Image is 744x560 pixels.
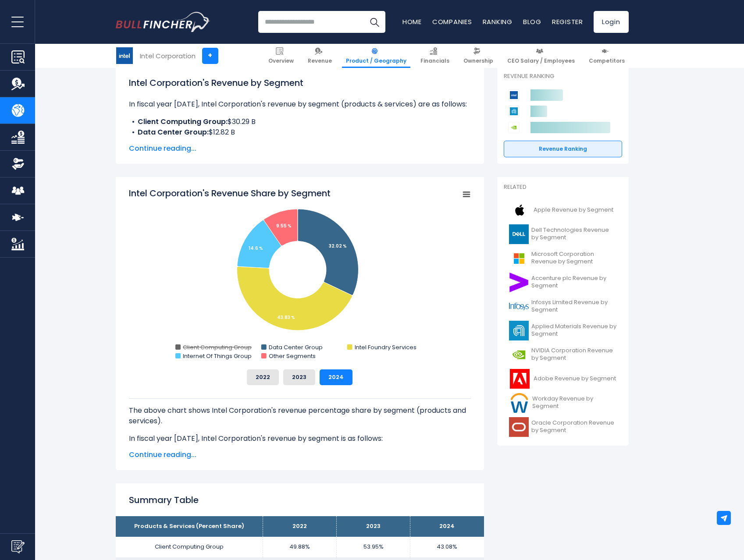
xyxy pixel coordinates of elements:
tspan: 14.6 % [249,245,263,252]
td: 43.08% [410,537,484,557]
a: Microsoft Corporation Revenue by Segment [504,246,622,270]
p: Related [504,184,622,191]
svg: Intel Corporation's Revenue Share by Segment [129,187,471,362]
text: Other Segments [268,352,315,360]
th: 2023 [337,516,410,537]
div: Intel Corporation [140,51,196,61]
a: + [202,48,218,64]
span: Overview [268,57,294,64]
span: Continue reading... [129,450,471,460]
img: MSFT logo [509,248,529,268]
tspan: 43.83 % [277,314,295,321]
span: Workday Revenue by Segment [532,395,616,410]
th: 2022 [263,516,337,537]
button: Search [363,11,385,33]
a: Home [402,17,422,26]
th: 2024 [410,516,484,537]
img: AAPL logo [509,200,531,220]
a: Product / Geography [342,44,410,68]
img: NVIDIA Corporation competitors logo [508,122,520,133]
a: Revenue [304,44,336,68]
img: Intel Corporation competitors logo [508,89,520,101]
text: Data Center Group [268,343,322,351]
th: Products & Services (Percent Share) [116,516,263,537]
p: The above chart shows Intel Corporation's revenue percentage share by segment (products and servi... [129,405,471,426]
tspan: Intel Corporation's Revenue Share by Segment [129,187,331,199]
a: Workday Revenue by Segment [504,391,622,415]
h2: Summary Table [129,493,471,507]
tspan: 32.02 % [329,243,347,249]
td: Client Computing Group [116,537,263,557]
a: Applied Materials Revenue by Segment [504,319,622,343]
span: CEO Salary / Employees [507,57,575,64]
p: In fiscal year [DATE], Intel Corporation's revenue by segment (products & services) are as follows: [129,99,471,110]
span: Revenue [308,57,332,64]
a: Overview [264,44,298,68]
td: 53.95% [337,537,410,557]
a: Register [552,17,583,26]
text: Client Computing Group [183,343,252,351]
tspan: 9.55 % [276,223,291,229]
span: Oracle Corporation Revenue by Segment [531,419,617,434]
a: Financials [416,44,453,68]
img: NVDA logo [509,345,529,365]
a: Apple Revenue by Segment [504,198,622,222]
b: Client Computing Group: [138,117,228,127]
a: NVIDIA Corporation Revenue by Segment [504,343,622,367]
a: Companies [432,17,472,26]
img: ORCL logo [509,417,529,437]
img: WDAY logo [509,393,530,413]
p: In fiscal year [DATE], Intel Corporation's revenue by segment is as follows: [129,433,471,444]
span: Applied Materials Revenue by Segment [531,323,617,338]
img: ACN logo [509,273,529,292]
button: 2023 [283,369,315,385]
img: DELL logo [509,224,529,244]
span: Continue reading... [129,143,471,154]
button: 2022 [247,369,279,385]
a: Competitors [585,44,629,68]
span: Competitors [589,57,625,64]
img: AMAT logo [509,321,529,340]
span: Apple Revenue by Segment [534,206,613,214]
p: Revenue Ranking [504,73,622,80]
h1: Intel Corporation's Revenue by Segment [129,76,471,89]
a: Oracle Corporation Revenue by Segment [504,415,622,439]
img: Applied Materials competitors logo [508,106,520,117]
a: CEO Salary / Employees [503,44,579,68]
img: Bullfincher logo [116,12,210,32]
span: Accenture plc Revenue by Segment [531,275,617,290]
span: Infosys Limited Revenue by Segment [531,299,617,314]
a: Go to homepage [116,12,210,32]
text: Intel Foundry Services [354,343,416,351]
span: Product / Geography [346,57,406,64]
img: Ownership [11,157,25,170]
span: Adobe Revenue by Segment [534,375,616,383]
a: Revenue Ranking [504,141,622,157]
span: NVIDIA Corporation Revenue by Segment [531,347,617,362]
img: INFY logo [509,297,529,316]
span: Financials [420,57,449,64]
a: Dell Technologies Revenue by Segment [504,222,622,246]
a: Blog [523,17,541,26]
img: INTC logo [116,47,133,64]
text: Internet Of Things Group [183,352,252,360]
li: $30.29 B [129,117,471,127]
li: $12.82 B [129,127,471,138]
span: Dell Technologies Revenue by Segment [531,227,617,241]
a: Ownership [459,44,497,68]
span: Microsoft Corporation Revenue by Segment [531,251,617,266]
b: Data Center Group: [138,127,209,137]
img: ADBE logo [509,369,531,389]
td: 49.88% [263,537,337,557]
span: Ownership [463,57,493,64]
a: Adobe Revenue by Segment [504,367,622,391]
a: Infosys Limited Revenue by Segment [504,294,622,319]
a: Accenture plc Revenue by Segment [504,270,622,294]
a: Ranking [483,17,513,26]
button: 2024 [320,369,352,385]
a: Login [594,11,629,33]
